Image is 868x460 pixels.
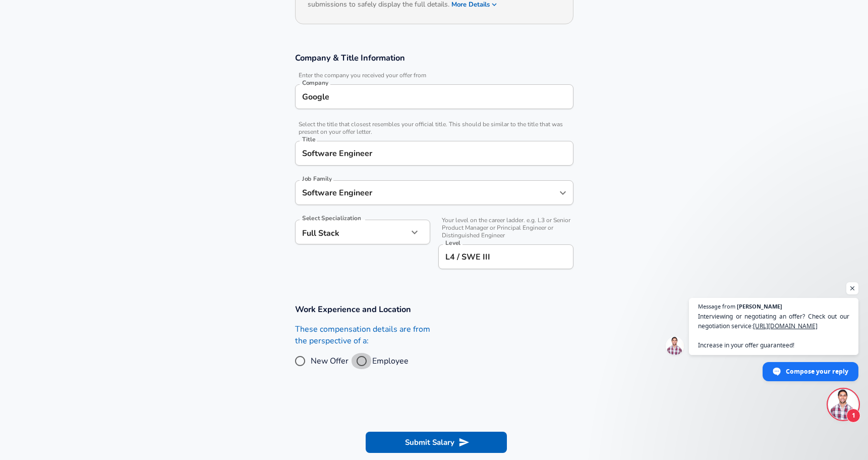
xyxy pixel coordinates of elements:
span: Your level on the career ladder. e.g. L3 or Senior Product Manager or Principal Engineer or Disti... [438,217,573,239]
button: Submit Salary [366,432,507,453]
input: Software Engineer [300,145,569,161]
div: Full Stack [295,220,408,244]
span: Enter the company you received your offer from [295,72,573,79]
h3: Work Experience and Location [295,303,573,315]
label: Job Family [302,176,332,182]
span: Select the title that closest resembles your official title. This should be similar to the title ... [295,121,573,136]
span: [PERSON_NAME] [737,303,782,309]
h3: Company & Title Information [295,52,573,64]
label: These compensation details are from the perspective of a: [295,324,430,347]
span: Message from [698,303,735,309]
input: Google [300,89,569,105]
span: Compose your reply [786,363,848,380]
span: 1 [846,408,860,423]
div: Open chat [828,389,858,420]
span: New Offer [311,355,349,367]
input: Software Engineer [300,185,554,200]
input: L3 [443,249,569,265]
label: Select Specialization [302,215,361,221]
label: Title [302,136,315,142]
label: Company [302,80,328,86]
label: Level [445,240,460,246]
span: Employee [372,355,409,367]
button: Open [556,186,570,200]
span: Interviewing or negotiating an offer? Check out our negotiation service: Increase in your offer g... [698,312,849,350]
